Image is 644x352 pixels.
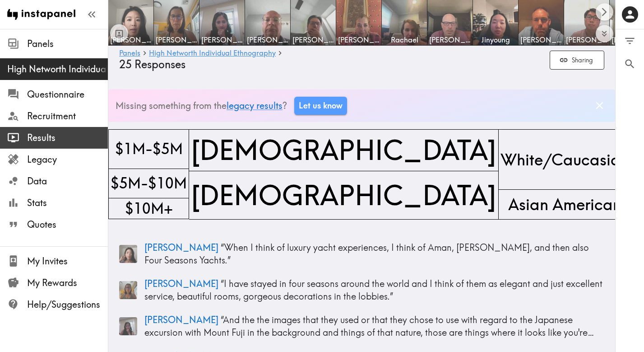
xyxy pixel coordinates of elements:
span: [PERSON_NAME] [110,35,152,45]
span: [PERSON_NAME] [201,35,243,45]
span: $5M-$10M [109,171,189,195]
span: Recruitment [27,110,108,122]
span: Help/Suggestions [27,298,108,311]
span: White/Caucasian [499,147,631,173]
span: Quotes [27,218,108,231]
img: Panelist thumbnail [119,245,137,263]
span: [PERSON_NAME] [520,35,562,45]
button: Filter Responses [616,29,644,52]
span: High Networth Individual Ethnography [7,63,108,75]
a: Panels [119,49,140,58]
button: Expand to show all items [596,25,613,42]
span: [PERSON_NAME] [156,35,197,45]
a: Panelist thumbnail[PERSON_NAME] “And the the images that they used or that they chose to use with... [119,310,604,343]
span: [PERSON_NAME] [144,278,218,289]
span: Stats [27,197,108,209]
span: Panels [27,38,108,50]
span: [DEMOGRAPHIC_DATA] [189,174,498,216]
a: legacy results [227,100,283,111]
button: Scroll right [596,3,613,21]
span: Questionnaire [27,88,108,101]
span: [PERSON_NAME] [338,35,380,45]
span: Rachael [384,35,425,45]
p: “ And the the images that they used or that they chose to use with regard to the Japanese excursi... [144,314,604,339]
span: [PERSON_NAME] [247,35,288,45]
p: “ I have stayed in four seasons around the world and I think of them as elegant and just excellen... [144,277,604,303]
span: [DEMOGRAPHIC_DATA] [189,129,498,171]
p: “ When I think of luxury yacht experiences, I think of Aman, [PERSON_NAME], and then also Four Se... [144,241,604,267]
span: [PERSON_NAME] [429,35,471,45]
span: $10M+ [123,197,175,221]
img: Panelist thumbnail [119,281,137,299]
span: My Rewards [27,277,108,289]
span: $1M-$5M [113,137,185,161]
span: Data [27,175,108,188]
span: [PERSON_NAME] [144,314,218,325]
button: Search [616,52,644,75]
a: Panelist thumbnail[PERSON_NAME] “When I think of luxury yacht experiences, I think of Aman, [PERS... [119,238,604,270]
button: Dismiss banner [591,97,608,114]
a: Panelist thumbnail[PERSON_NAME] “I have stayed in four seasons around the world and I think of th... [119,274,604,306]
span: Results [27,131,108,144]
span: Filter Responses [624,35,636,47]
span: [PERSON_NAME] [144,242,218,253]
span: [PERSON_NAME] [566,35,607,45]
p: Missing something from the ? [116,99,287,112]
span: Jinyoung [475,35,516,45]
a: Let us know [294,97,347,115]
span: 25 Responses [119,58,185,71]
span: Legacy [27,153,108,166]
span: [PERSON_NAME] [292,35,334,45]
span: Asian American [506,192,623,217]
button: Sharing [550,51,604,70]
span: Search [624,58,636,70]
a: High Networth Individual Ethnography [149,49,276,58]
span: My Invites [27,255,108,268]
button: Toggle between responses and questions [110,24,128,42]
img: Panelist thumbnail [119,317,137,335]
